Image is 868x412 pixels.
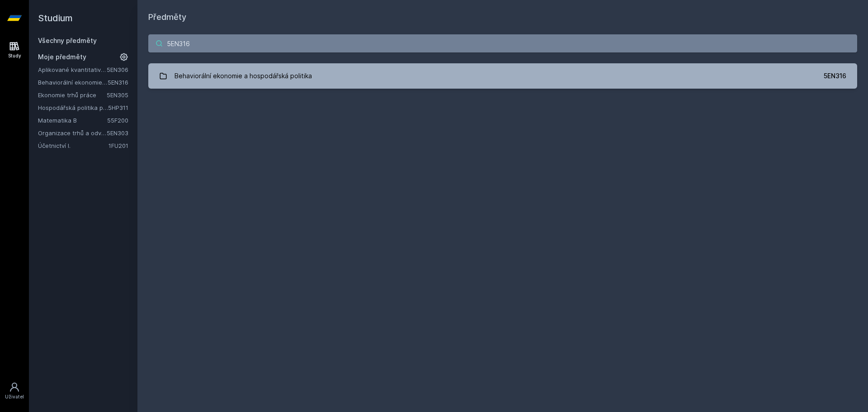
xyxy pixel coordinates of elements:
div: Behaviorální ekonomie a hospodářská politika [175,67,312,85]
a: Všechny předměty [38,37,97,44]
div: 5EN316 [824,71,846,81]
a: Matematika B [38,116,107,125]
a: Ekonomie trhů práce [38,90,107,99]
a: 5EN305 [107,91,128,99]
div: Uživatel [5,393,24,400]
a: Behaviorální ekonomie a hospodářská politika [38,78,108,87]
input: Název nebo ident předmětu… [148,34,857,52]
a: Hospodářská politika pro země bohaté na přírodní zdroje [38,103,108,112]
a: 1FU201 [108,142,128,149]
span: Moje předměty [38,52,86,62]
a: 55F200 [107,117,128,124]
a: Organizace trhů a odvětví [38,128,107,137]
a: Study [2,36,27,64]
a: Aplikované kvantitativní metody I [38,65,107,74]
a: 5EN306 [107,66,128,73]
a: 5EN316 [108,79,128,86]
a: Uživatel [2,377,27,405]
a: 5EN303 [107,129,128,137]
a: Účetnictví I. [38,141,108,150]
a: 5HP311 [108,104,128,111]
a: Behaviorální ekonomie a hospodářská politika 5EN316 [148,63,857,89]
div: Study [8,52,21,59]
h1: Předměty [148,11,857,24]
